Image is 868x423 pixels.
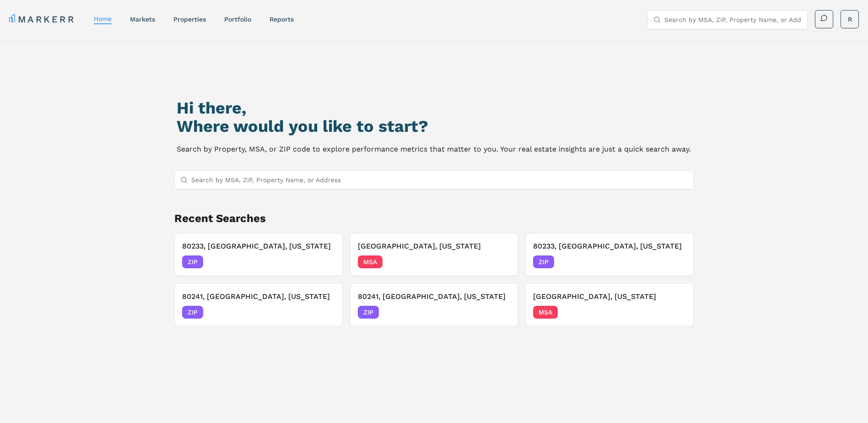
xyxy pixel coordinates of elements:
h3: [GEOGRAPHIC_DATA], [US_STATE] [358,241,511,252]
a: home [94,15,112,22]
span: [DATE] [314,308,335,317]
h3: 80241, [GEOGRAPHIC_DATA], [US_STATE] [358,291,511,302]
p: Search by Property, MSA, or ZIP code to explore performance metrics that matter to you. Your real... [177,143,691,156]
input: Search by MSA, ZIP, Property Name, or Address [191,171,688,189]
button: [GEOGRAPHIC_DATA], [US_STATE]MSA[DATE] [525,283,694,326]
span: MSA [358,255,383,268]
span: [DATE] [490,308,510,317]
a: properties [173,16,206,23]
a: markets [130,16,155,23]
input: Search by MSA, ZIP, Property Name, or Address [664,11,802,29]
h3: 80233, [GEOGRAPHIC_DATA], [US_STATE] [533,241,686,252]
h2: Recent Searches [174,211,694,226]
a: MARKERR [9,13,75,26]
span: ZIP [182,255,203,268]
span: [DATE] [665,257,686,266]
span: [DATE] [490,257,510,266]
button: 80233, [GEOGRAPHIC_DATA], [US_STATE]ZIP[DATE] [525,233,694,276]
button: R [841,10,859,28]
h2: Where would you like to start? [177,117,691,136]
h3: 80233, [GEOGRAPHIC_DATA], [US_STATE] [182,241,335,252]
button: 80241, [GEOGRAPHIC_DATA], [US_STATE]ZIP[DATE] [350,283,518,326]
a: reports [270,16,294,23]
h1: Hi there, [177,99,691,117]
span: MSA [533,306,558,319]
h3: 80241, [GEOGRAPHIC_DATA], [US_STATE] [182,291,335,302]
button: 80233, [GEOGRAPHIC_DATA], [US_STATE]ZIP[DATE] [174,233,343,276]
button: 80241, [GEOGRAPHIC_DATA], [US_STATE]ZIP[DATE] [174,283,343,326]
h3: [GEOGRAPHIC_DATA], [US_STATE] [533,291,686,302]
span: ZIP [182,306,203,319]
a: Portfolio [224,16,251,23]
span: [DATE] [665,308,686,317]
span: ZIP [358,306,379,319]
span: ZIP [533,255,554,268]
button: [GEOGRAPHIC_DATA], [US_STATE]MSA[DATE] [350,233,518,276]
span: R [848,15,852,24]
span: [DATE] [314,257,335,266]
